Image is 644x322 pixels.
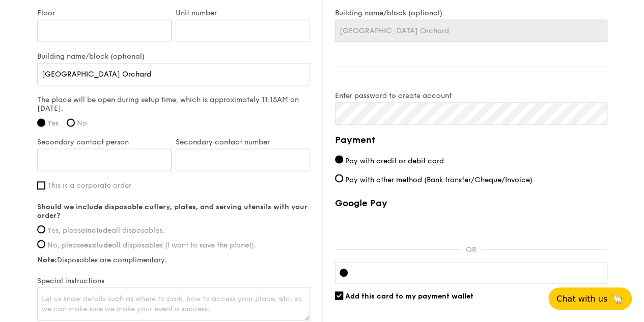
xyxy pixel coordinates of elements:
[37,202,307,219] strong: Should we include disposable cutlery, plates, and serving utensils with your order?
[37,225,45,233] input: Yes, pleaseincludeall disposables.
[548,287,632,310] button: Chat with us🦙
[345,175,533,184] span: Pay with other method (Bank transfer/Cheque/Invoice)
[37,181,45,189] input: This is a corporate order
[47,181,131,190] span: This is a corporate order
[37,255,310,264] label: Disposables are complimentary.
[37,240,45,248] input: No, pleaseexcludeall disposables (I want to save the planet).
[335,133,607,147] h4: Payment
[77,119,87,128] span: No
[85,226,111,234] strong: include
[37,276,310,285] label: Special instructions
[335,155,343,163] input: Pay with credit or debit card
[37,52,310,61] label: Building name/block (optional)
[176,138,310,146] label: Secondary contact number
[47,226,164,234] span: Yes, please all disposables.
[345,291,473,300] span: Add this card to my payment wallet
[335,214,607,237] iframe: Secure payment button frame
[335,9,607,17] label: Building name/block (optional)
[37,255,57,264] strong: Note:
[67,118,75,127] input: No
[556,294,607,304] span: Chat with us
[335,174,343,182] input: Pay with other method (Bank transfer/Cheque/Invoice)
[335,197,607,208] label: Google Pay
[335,91,607,100] label: Enter password to create account
[47,240,256,249] span: No, please all disposables (I want to save the planet).
[84,240,112,249] strong: exclude
[462,245,480,254] p: OR
[345,156,444,165] span: Pay with credit or debit card
[176,9,310,17] label: Unit number
[37,9,172,17] label: Floor
[37,138,172,146] label: Secondary contact person
[37,118,45,127] input: Yes
[611,293,624,305] span: 🦙
[356,268,603,277] iframe: Secure card payment input frame
[47,119,59,128] span: Yes
[37,95,310,113] label: The place will be open during setup time, which is approximately 11:15AM on [DATE].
